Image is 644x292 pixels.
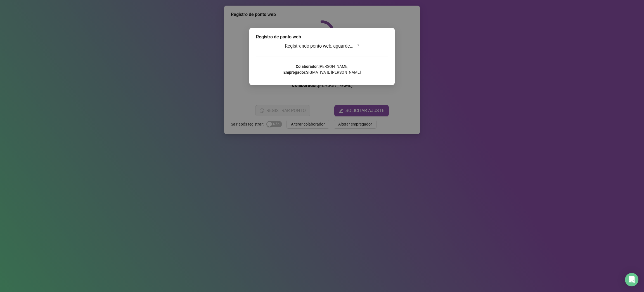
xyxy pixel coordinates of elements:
p: : [PERSON_NAME] : SIGMATIVA IE [PERSON_NAME] [256,64,388,75]
strong: Empregador [283,70,305,75]
strong: Colaborador [296,64,318,69]
span: loading [354,44,359,48]
h3: Registrando ponto web, aguarde... [256,43,388,50]
div: Registro de ponto web [256,34,388,40]
div: Open Intercom Messenger [625,273,638,286]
